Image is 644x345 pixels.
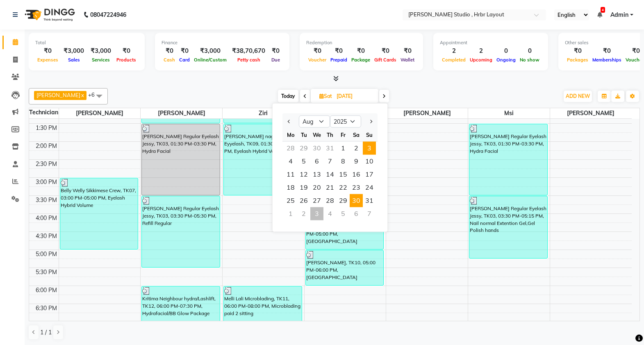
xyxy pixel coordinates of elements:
span: 17 [363,168,376,181]
div: ₹0 [328,46,349,56]
span: [PERSON_NAME] [36,92,80,98]
div: [PERSON_NAME] nagar regular Eyyelash, TK09, 01:30 PM-03:30 PM, Eyelash Hybrid Volume [224,124,302,195]
span: 27 [310,194,323,207]
div: Saturday, August 2, 2025 [350,142,363,155]
div: Th [323,128,337,141]
span: Msi [468,108,550,118]
span: [PERSON_NAME] [386,108,468,118]
span: 2 [350,142,363,155]
span: Completed [440,57,468,63]
div: Friday, August 22, 2025 [337,181,350,194]
span: [PERSON_NAME] [141,108,222,118]
div: Friday, August 1, 2025 [337,142,350,155]
div: Thursday, August 14, 2025 [323,168,337,181]
div: Tu [297,128,310,141]
span: 1 [337,142,350,155]
div: Total [35,39,138,46]
div: Sunday, August 3, 2025 [363,142,376,155]
span: 30 [350,194,363,207]
span: 26 [297,194,310,207]
div: ₹0 [177,46,192,56]
div: ₹0 [349,46,372,56]
div: ₹0 [162,46,177,56]
div: ₹0 [372,46,398,56]
div: ₹0 [565,46,590,56]
span: 11 [284,168,297,181]
div: 6:30 PM [34,304,59,313]
span: Due [269,57,282,63]
div: 2:30 PM [34,160,59,168]
span: Cash [162,57,177,63]
select: Select month [299,116,330,128]
button: Previous month [286,115,293,128]
span: +6 [88,91,101,98]
span: 21 [323,181,337,194]
div: Saturday, August 23, 2025 [350,181,363,194]
div: Wednesday, August 20, 2025 [310,181,323,194]
div: Friday, September 5, 2025 [337,207,350,220]
div: 6:00 PM [34,286,59,295]
img: logo [21,3,77,26]
div: ₹3,000 [87,46,114,56]
span: 19 [297,181,310,194]
div: [PERSON_NAME], TK10, 05:00 PM-06:00 PM, [GEOGRAPHIC_DATA] [306,250,384,285]
span: Memberships [590,57,624,63]
b: 08047224946 [90,3,126,26]
div: Tuesday, August 19, 2025 [297,181,310,194]
div: 4:00 PM [34,214,59,222]
span: Ziri [223,108,304,118]
div: ₹0 [114,46,138,56]
span: Admin [610,11,628,19]
div: Saturday, August 16, 2025 [350,168,363,181]
div: We [310,128,323,141]
div: Thursday, July 31, 2025 [323,142,337,155]
div: Monday, July 28, 2025 [284,142,297,155]
span: Services [90,57,112,63]
div: 3:00 PM [34,178,59,186]
span: Ongoing [494,57,518,63]
div: Thursday, August 28, 2025 [323,194,337,207]
div: 5:30 PM [34,268,59,277]
span: Wallet [398,57,416,63]
span: 23 [350,181,363,194]
span: Voucher [306,57,328,63]
div: Monday, August 11, 2025 [284,168,297,181]
span: 9 [350,155,363,168]
div: Mo [284,128,297,141]
span: Prepaid [328,57,349,63]
span: 8 [337,155,350,168]
div: Sunday, August 31, 2025 [363,194,376,207]
div: Technician [29,108,59,117]
div: Appointment [440,39,542,46]
span: 6 [310,155,323,168]
div: ₹38,70,670 [229,46,269,56]
div: Sunday, September 7, 2025 [363,207,376,220]
span: [PERSON_NAME] [550,108,632,118]
span: 1 / 1 [40,328,52,337]
span: Upcoming [468,57,494,63]
div: Saturday, September 6, 2025 [350,207,363,220]
div: Saturday, August 9, 2025 [350,155,363,168]
input: 2025-08-30 [334,90,375,102]
div: Thursday, August 21, 2025 [323,181,337,194]
div: Wednesday, August 6, 2025 [310,155,323,168]
div: 2:00 PM [34,142,59,150]
span: 10 [363,155,376,168]
span: 13 [310,168,323,181]
div: Wednesday, September 3, 2025 [310,207,323,220]
div: Sunday, August 24, 2025 [363,181,376,194]
div: Tuesday, September 2, 2025 [297,207,310,220]
div: ₹0 [269,46,283,56]
span: 7 [323,155,337,168]
span: 20 [310,181,323,194]
div: 5:00 PM [34,250,59,259]
span: 16 [350,168,363,181]
span: 5 [297,155,310,168]
span: 22 [337,181,350,194]
div: Monday, September 1, 2025 [284,207,297,220]
div: Belly Welly Sikkimese Crew, TK07, 03:00 PM-05:00 PM, Eyelash Hybrid Volume [60,178,138,249]
div: Saturday, August 30, 2025 [350,194,363,207]
div: 0 [494,46,518,56]
div: Sunday, August 10, 2025 [363,155,376,168]
span: Today [278,90,298,102]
